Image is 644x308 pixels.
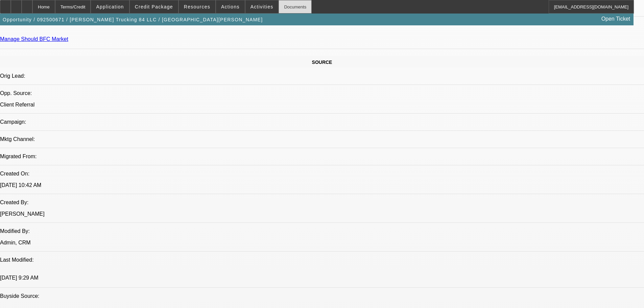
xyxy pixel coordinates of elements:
[251,4,273,9] span: Activities
[91,0,129,13] button: Application
[184,4,210,9] span: Resources
[221,4,240,9] span: Actions
[135,4,173,9] span: Credit Package
[599,13,633,25] a: Open Ticket
[3,17,263,22] span: Opportunity / 092500671 / [PERSON_NAME] Trucking 84 LLC / [GEOGRAPHIC_DATA][PERSON_NAME]
[179,0,215,13] button: Resources
[245,0,279,13] button: Activities
[216,0,245,13] button: Actions
[96,4,124,9] span: Application
[130,0,178,13] button: Credit Package
[312,60,332,65] span: SOURCE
